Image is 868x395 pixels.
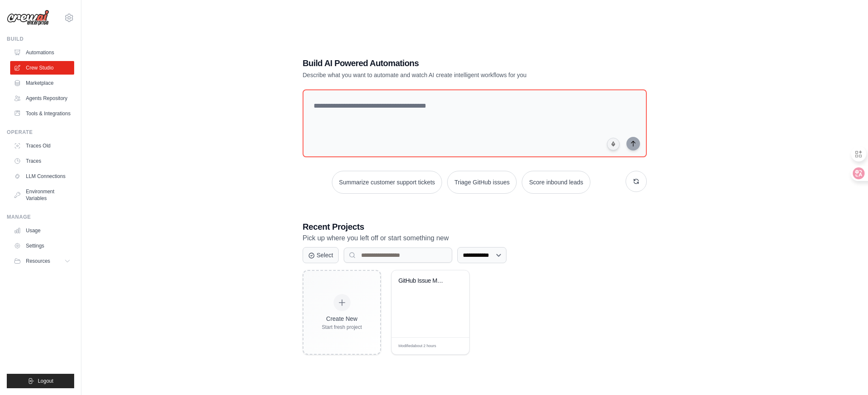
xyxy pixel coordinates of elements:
[10,76,74,90] a: Marketplace
[10,185,74,205] a: Environment Variables
[10,139,74,153] a: Traces Old
[303,221,647,233] h3: Recent Projects
[626,171,647,192] button: Get new suggestions
[303,233,647,244] p: Pick up where you left off or start something new
[7,374,74,388] button: Logout
[26,258,50,264] span: Resources
[10,170,74,183] a: LLM Connections
[10,224,74,237] a: Usage
[10,239,74,253] a: Settings
[10,154,74,168] a: Traces
[303,247,339,263] button: Select
[7,10,49,26] img: Logo
[398,277,450,285] div: GitHub Issue Management Automation
[449,343,456,349] span: Edit
[522,171,590,194] button: Score inbound leads
[447,171,517,194] button: Triage GitHub issues
[7,36,74,42] div: Build
[10,46,74,59] a: Automations
[38,378,53,384] span: Logout
[10,254,74,268] button: Resources
[303,57,587,69] h1: Build AI Powered Automations
[7,129,74,136] div: Operate
[322,324,362,331] div: Start fresh project
[322,314,362,323] div: Create New
[10,92,74,105] a: Agents Repository
[10,107,74,120] a: Tools & Integrations
[332,171,442,194] button: Summarize customer support tickets
[607,138,620,150] button: Click to speak your automation idea
[303,71,587,79] p: Describe what you want to automate and watch AI create intelligent workflows for you
[398,343,436,349] span: Modified about 2 hours
[10,61,74,75] a: Crew Studio
[7,214,74,220] div: Manage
